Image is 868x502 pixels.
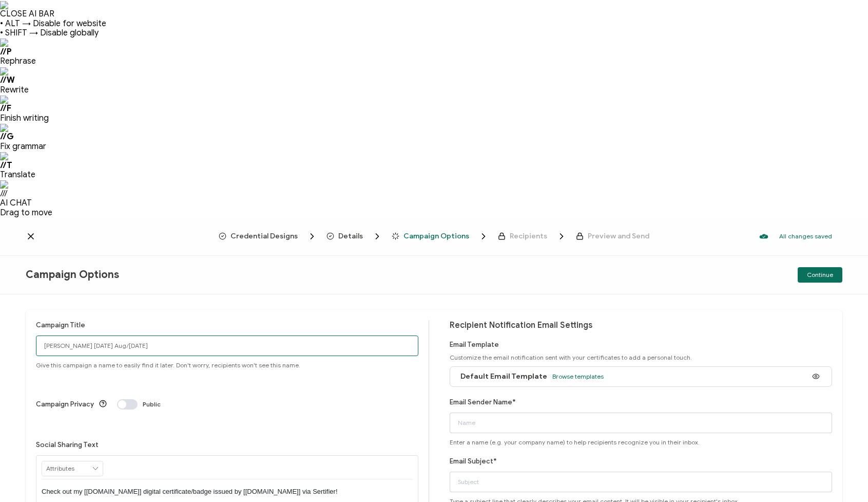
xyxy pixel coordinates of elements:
[510,232,547,240] span: Recipients
[36,441,99,449] label: Social Sharing Text
[326,231,382,241] span: Details
[576,232,649,240] span: Preview and Send
[36,321,85,329] label: Campaign Title
[36,400,94,408] label: Campaign Privacy
[28,60,36,68] img: tab_domain_overview_orange.svg
[450,413,832,433] input: Name
[498,231,567,241] span: Recipients
[450,472,832,492] input: Subject
[29,16,50,25] div: v 4.0.25
[36,361,300,369] span: Give this campaign a name to easily find it later. Don't worry, recipients won't see this name.
[450,438,700,446] span: Enter a name (e.g. your company name) to help recipients recognize you in their inbox.
[16,27,25,35] img: website_grey.svg
[403,232,469,240] span: Campaign Options
[338,232,363,240] span: Details
[552,373,604,380] span: Browse templates
[460,372,547,381] span: Default Email Template
[219,231,649,241] div: Breadcrumb
[16,16,25,25] img: logo_orange.svg
[588,232,649,240] span: Preview and Send
[230,232,298,240] span: Credential Designs
[113,61,173,67] div: Keywords by Traffic
[392,231,489,241] span: Campaign Options
[27,27,113,35] div: Domain: [DOMAIN_NAME]
[807,272,833,278] span: Continue
[450,320,592,330] span: Recipient Notification Email Settings
[450,398,516,406] label: Email Sender Name*
[779,232,832,240] p: All changes saved
[143,400,161,408] span: Public
[817,453,868,502] iframe: Chat Widget
[798,267,842,283] button: Continue
[450,341,499,348] label: Email Template
[39,61,92,67] div: Domain Overview
[450,457,497,465] label: Email Subject*
[36,336,418,356] input: Campaign Options
[42,461,103,476] input: Attributes
[219,231,317,241] span: Credential Designs
[26,268,119,281] span: Campaign Options
[102,60,110,68] img: tab_keywords_by_traffic_grey.svg
[450,354,692,361] span: Customize the email notification sent with your certificates to add a personal touch.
